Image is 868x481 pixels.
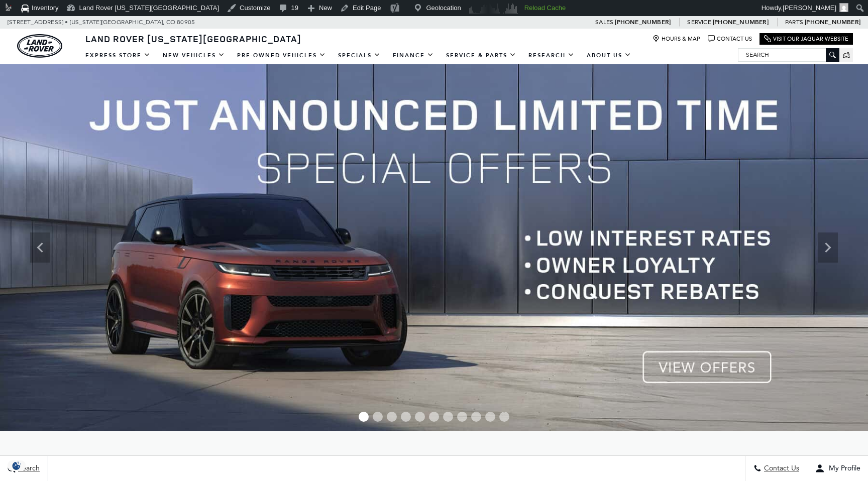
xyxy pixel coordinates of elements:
[5,460,28,471] section: Click to Open Cookie Consent Modal
[807,456,868,481] button: Open user profile menu
[440,47,522,64] a: Service & Parts
[708,35,752,43] a: Contact Us
[818,232,838,263] div: Next
[581,47,637,64] a: About Us
[166,16,175,29] span: CO
[177,16,195,29] span: 80905
[615,18,671,26] a: [PHONE_NUMBER]
[825,464,860,473] span: My Profile
[485,412,495,422] span: Go to slide 10
[17,34,62,58] img: Land Rover
[764,35,848,43] a: Visit Our Jaguar Website
[401,412,411,422] span: Go to slide 4
[85,33,301,45] span: Land Rover [US_STATE][GEOGRAPHIC_DATA]
[466,2,521,16] img: Visitors over 48 hours. Click for more Clicky Site Stats.
[653,35,700,43] a: Hours & Map
[359,412,369,422] span: Go to slide 1
[8,19,195,26] a: [STREET_ADDRESS] • [US_STATE][GEOGRAPHIC_DATA], CO 80905
[805,18,860,26] a: [PHONE_NUMBER]
[332,47,387,64] a: Specials
[79,47,637,64] nav: Main Navigation
[231,47,332,64] a: Pre-Owned Vehicles
[687,19,711,26] span: Service
[443,412,453,422] span: Go to slide 7
[785,19,803,26] span: Parts
[522,47,581,64] a: Research
[595,19,613,26] span: Sales
[738,49,839,61] input: Search
[471,412,481,422] span: Go to slide 9
[713,18,769,26] a: [PHONE_NUMBER]
[17,34,62,58] a: land-rover
[387,412,397,422] span: Go to slide 3
[30,232,50,263] div: Previous
[415,412,425,422] span: Go to slide 5
[8,16,68,29] span: [STREET_ADDRESS] •
[79,33,307,45] a: Land Rover [US_STATE][GEOGRAPHIC_DATA]
[783,4,836,12] span: [PERSON_NAME]
[499,412,509,422] span: Go to slide 11
[373,412,383,422] span: Go to slide 2
[429,412,439,422] span: Go to slide 6
[457,412,467,422] span: Go to slide 8
[79,47,157,64] a: EXPRESS STORE
[762,464,799,473] span: Contact Us
[157,47,231,64] a: New Vehicles
[5,460,28,471] img: Opt-Out Icon
[387,47,440,64] a: Finance
[70,16,165,29] span: [US_STATE][GEOGRAPHIC_DATA],
[524,4,566,12] strong: Reload Cache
